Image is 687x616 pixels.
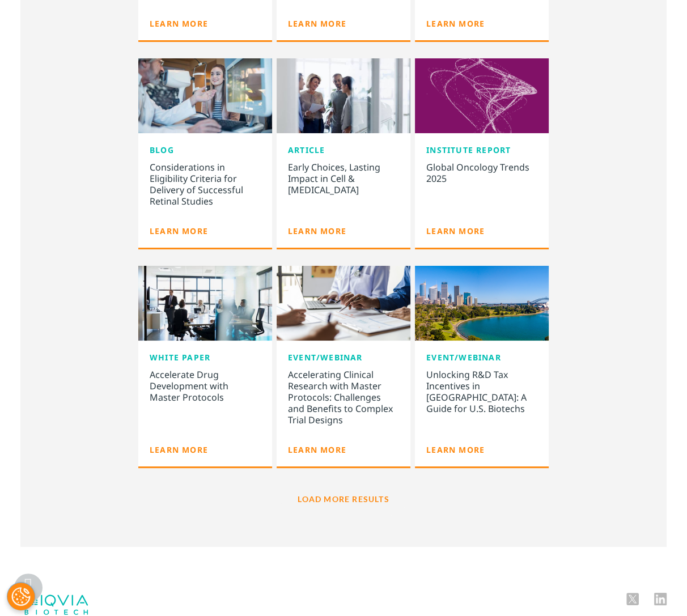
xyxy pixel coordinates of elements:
a: White Paper Accelerate Drug Development with Master Protocols [150,352,261,432]
div: Accelerating Clinical Research with Master Protocols: Challenges and Benefits to Complex Trial De... [288,369,399,430]
button: Cookies Settings [7,582,35,610]
a: Learn More [288,444,346,455]
div: White Paper [150,352,261,369]
div: Institute Report [426,145,537,162]
div: Blog [150,145,261,162]
a: Learn More [150,18,208,29]
a: Event/Webinar Accelerating Clinical Research with Master Protocols: Challenges and Benefits to Co... [288,352,399,455]
a: Learn More [150,226,208,236]
a: Load More Results [281,483,406,515]
a: Institute Report Global Oncology Trends 2025 [426,145,537,214]
div: Event/Webinar [426,352,537,369]
a: Learn More [426,444,485,455]
a: Learn More [288,18,346,29]
div: Global Oncology Trends 2025 [426,162,537,189]
div: Article [288,145,399,162]
div: Accelerate Drug Development with Master Protocols [150,369,261,407]
a: Article Early Choices, Lasting Impact in Cell & [MEDICAL_DATA] [288,145,399,225]
a: Learn More [426,18,485,29]
a: Learn More [288,226,346,236]
a: Learn More [426,226,485,236]
div: Considerations in Eligibility Criteria for Delivery of Successful Retinal Studies [150,162,261,211]
div: Unlocking R&D Tax Incentives in [GEOGRAPHIC_DATA]: A Guide for U.S. Biotechs [426,369,537,419]
a: Event/Webinar Unlocking R&D Tax Incentives in [GEOGRAPHIC_DATA]: A Guide for U.S. Biotechs [426,352,537,444]
div: Event/Webinar [288,352,399,369]
a: Blog Considerations in Eligibility Criteria for Delivery of Successful Retinal Studies [150,145,261,236]
a: Learn More [150,444,208,455]
div: Early Choices, Lasting Impact in Cell & [MEDICAL_DATA] [288,162,399,200]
